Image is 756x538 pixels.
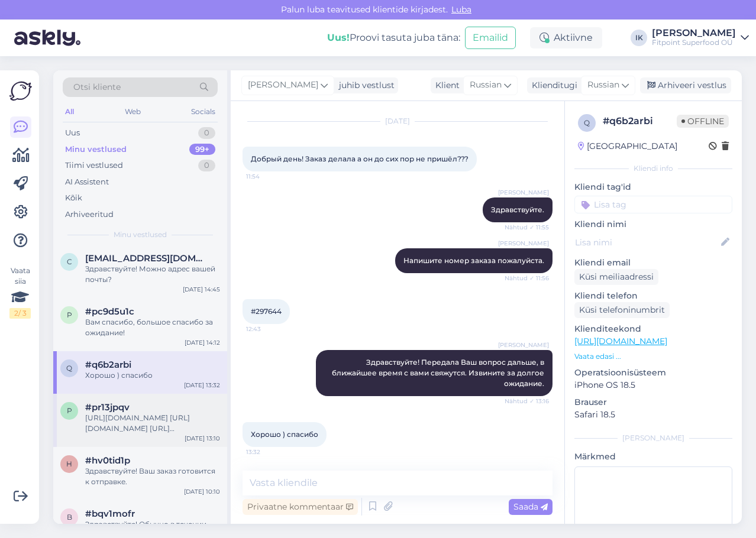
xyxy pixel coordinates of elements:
[65,209,114,221] div: Arhiveeritud
[198,160,215,171] div: 0
[65,192,82,204] div: Kõik
[246,448,290,456] span: 13:32
[251,154,469,163] span: Добрый день! Заказ делала а он до сих пор не пришёл???
[85,370,220,381] div: Хорошо ) спасибо
[574,396,732,409] p: Brauser
[431,79,460,92] div: Klient
[574,269,658,285] div: Küsi meiliaadressi
[251,430,318,439] span: Хорошо ) спасибо
[527,79,577,92] div: Klienditugi
[587,79,619,92] span: Russian
[65,127,80,139] div: Uus
[65,160,123,171] div: Tiimi vestlused
[578,140,677,153] div: [GEOGRAPHIC_DATA]
[85,455,130,466] span: #hv0tid1p
[498,341,549,349] span: [PERSON_NAME]
[63,104,76,119] div: All
[65,176,109,188] div: AI Assistent
[677,115,729,128] span: Offline
[574,351,732,362] p: Vaata edasi ...
[574,433,732,443] div: [PERSON_NAME]
[114,229,167,240] span: Minu vestlused
[498,239,549,248] span: [PERSON_NAME]
[652,38,736,47] div: Fitpoint Superfood OÜ
[66,459,72,468] span: h
[66,364,72,372] span: q
[652,28,749,47] a: [PERSON_NAME]Fitpoint Superfood OÜ
[243,499,358,515] div: Privaatne kommentaar
[85,306,134,317] span: #pc9d5u1c
[403,256,544,265] span: Напишите номер заказа пожалуйста.
[574,336,667,346] a: [URL][DOMAIN_NAME]
[327,31,460,45] div: Proovi tasuta juba täna:
[530,27,602,48] div: Aktiivne
[185,338,220,347] div: [DATE] 14:12
[574,181,732,193] p: Kliendi tag'id
[198,127,215,139] div: 0
[574,257,732,269] p: Kliendi email
[513,501,548,512] span: Saada
[631,30,647,46] div: IK
[67,257,72,266] span: c
[185,434,220,443] div: [DATE] 13:10
[251,307,282,316] span: #297644
[85,413,220,434] div: [URL][DOMAIN_NAME] [URL][DOMAIN_NAME] [URL][DOMAIN_NAME]
[85,264,220,285] div: Здравствуйте! Можно адрес вашей почты?
[67,406,72,415] span: p
[574,451,732,463] p: Märkmed
[574,196,732,213] input: Lisa tag
[498,188,549,197] span: [PERSON_NAME]
[67,513,72,521] span: b
[327,32,350,43] b: Uus!
[575,236,719,249] input: Lisa nimi
[574,163,732,174] div: Kliendi info
[465,27,516,49] button: Emailid
[9,265,31,319] div: Vaata siia
[505,223,549,232] span: Nähtud ✓ 11:55
[9,80,32,102] img: Askly Logo
[491,205,544,214] span: Здравствуйте.
[65,144,127,155] div: Minu vestlused
[183,285,220,294] div: [DATE] 14:45
[640,77,731,93] div: Arhiveeri vestlus
[574,367,732,379] p: Operatsioonisüsteem
[184,381,220,390] div: [DATE] 13:32
[243,116,553,127] div: [DATE]
[652,28,736,38] div: [PERSON_NAME]
[246,172,290,181] span: 11:54
[9,308,31,319] div: 2 / 3
[470,79,502,92] span: Russian
[189,144,215,155] div: 99+
[85,466,220,487] div: Здравствуйте! Ваш заказ готовится к отправке.
[85,402,130,413] span: #pr13jpqv
[505,274,549,283] span: Nähtud ✓ 11:56
[584,118,590,127] span: q
[246,325,290,333] span: 12:43
[85,317,220,338] div: Вам спасибо, большое спасибо за ожидание!
[122,104,143,119] div: Web
[334,79,395,92] div: juhib vestlust
[574,218,732,231] p: Kliendi nimi
[574,323,732,335] p: Klienditeekond
[189,104,218,119] div: Socials
[448,4,475,15] span: Luba
[332,358,546,388] span: Здравствуйте! Передала Ваш вопрос дальше, в ближайшее время с вами свяжутся. Извините за долгое о...
[248,79,318,92] span: [PERSON_NAME]
[67,310,72,319] span: p
[85,508,135,519] span: #bqv1mofr
[85,253,208,264] span: celsium81@gmail.com
[574,302,670,318] div: Küsi telefoninumbrit
[574,290,732,302] p: Kliendi telefon
[73,81,121,93] span: Otsi kliente
[603,114,677,128] div: # q6b2arbi
[184,487,220,496] div: [DATE] 10:10
[574,379,732,391] p: iPhone OS 18.5
[574,409,732,421] p: Safari 18.5
[505,397,549,406] span: Nähtud ✓ 13:16
[85,359,131,370] span: #q6b2arbi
